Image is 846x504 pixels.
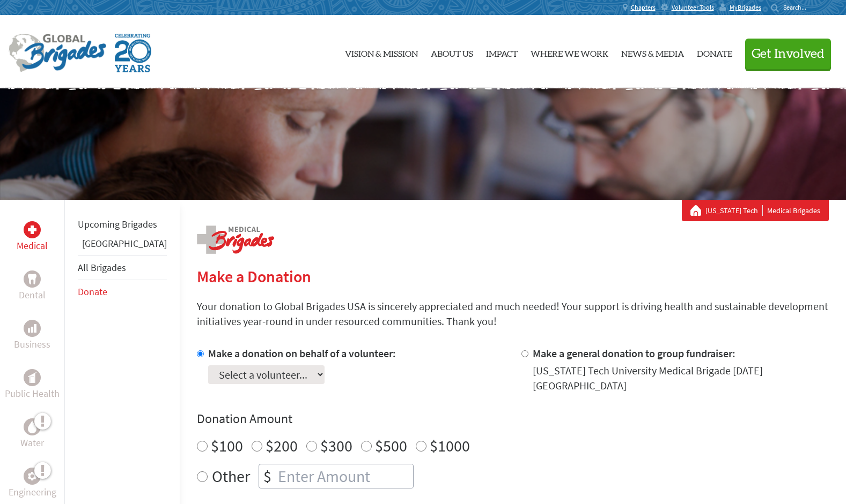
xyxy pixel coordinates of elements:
[78,218,157,230] a: Upcoming Brigades
[78,280,167,304] li: Donate
[197,267,829,286] h2: Make a Donation
[690,205,820,216] div: Medical Brigades
[197,299,829,329] p: Your donation to Global Brigades USA is sincerely appreciated and much needed! Your support is dr...
[672,3,714,12] span: Volunteer Tools
[431,24,473,80] a: About Us
[24,270,41,288] div: Dental
[28,420,36,433] img: Water
[9,468,56,500] a: EngineeringEngineering
[78,213,167,236] li: Upcoming Brigades
[78,255,167,280] li: All Brigades
[531,24,608,80] a: Where We Work
[24,221,41,238] div: Medical
[730,3,761,12] span: MyBrigades
[320,435,352,456] label: $300
[533,363,829,393] div: [US_STATE] Tech University Medical Brigade [DATE] [GEOGRAPHIC_DATA]
[266,435,298,456] label: $200
[17,238,48,253] p: Medical
[24,468,41,485] div: Engineering
[430,435,470,456] label: $1000
[28,274,36,284] img: Dental
[212,464,250,488] label: Other
[28,225,36,234] img: Medical
[375,435,407,456] label: $500
[24,320,41,337] div: Business
[783,3,814,11] input: Search...
[14,337,50,352] p: Business
[5,386,60,401] p: Public Health
[24,369,41,386] div: Public Health
[345,24,418,80] a: Vision & Mission
[259,464,276,488] div: $
[197,225,274,254] img: logo-medical.png
[28,472,36,480] img: Engineering
[705,205,763,216] a: [US_STATE] Tech
[28,372,36,383] img: Public Health
[745,39,831,69] button: Get Involved
[752,48,825,61] span: Get Involved
[5,369,60,401] a: Public HealthPublic Health
[28,324,36,333] img: Business
[78,285,107,298] a: Donate
[17,221,48,253] a: MedicalMedical
[78,261,126,274] a: All Brigades
[19,288,46,303] p: Dental
[697,24,732,80] a: Donate
[9,485,56,500] p: Engineering
[82,237,167,250] a: [GEOGRAPHIC_DATA]
[208,347,396,360] label: Make a donation on behalf of a volunteer:
[276,464,413,488] input: Enter Amount
[14,320,50,352] a: BusinessBusiness
[197,410,829,427] h4: Donation Amount
[211,435,243,456] label: $100
[533,347,735,360] label: Make a general donation to group fundraiser:
[24,418,41,435] div: Water
[19,270,46,303] a: DentalDental
[115,34,151,72] img: Global Brigades Celebrating 20 Years
[486,24,518,80] a: Impact
[631,3,656,12] span: Chapters
[20,435,44,450] p: Water
[9,34,106,72] img: Global Brigades Logo
[20,418,44,450] a: WaterWater
[621,24,684,80] a: News & Media
[78,236,167,255] li: Ghana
